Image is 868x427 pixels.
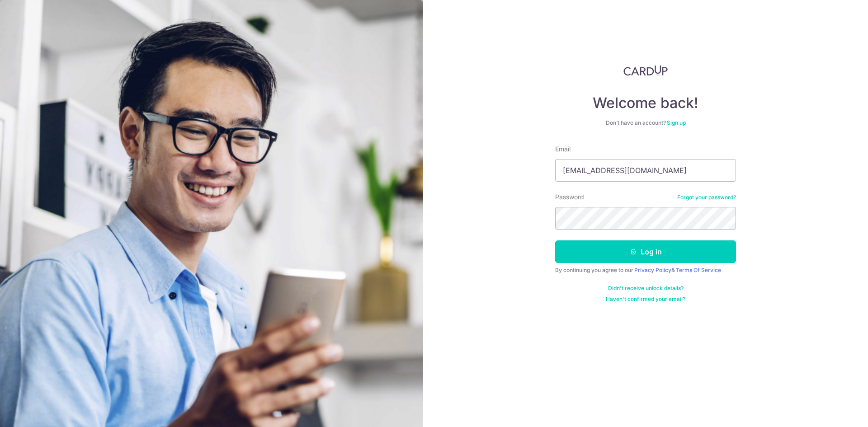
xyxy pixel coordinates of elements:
img: CardUp Logo [623,65,668,76]
div: By continuing you agree to our & [555,267,736,274]
input: Enter your Email [555,159,736,182]
a: Haven't confirmed your email? [606,296,685,303]
a: Forgot your password? [677,194,736,201]
button: Log in [555,240,736,263]
a: Didn't receive unlock details? [608,285,684,292]
h4: Welcome back! [555,94,736,112]
a: Terms Of Service [676,267,721,273]
a: Privacy Policy [634,267,671,273]
div: Don’t have an account? [555,119,736,127]
a: Sign up [667,119,686,126]
label: Password [555,192,584,202]
label: Email [555,145,571,154]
